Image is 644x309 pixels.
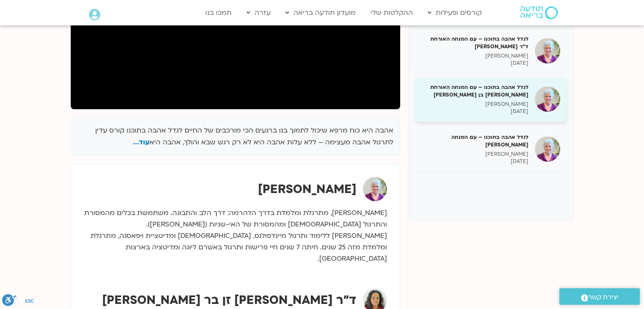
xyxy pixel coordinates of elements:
strong: ד״ר [PERSON_NAME] זן בר [PERSON_NAME] [102,292,357,308]
img: סנדיה בר קמה [363,177,387,201]
img: לגדל אהבה בתוכנו – עם המנחה האורחת שאנייה כהן בן חיים [535,86,560,112]
p: אהבה היא כוח מרפא שיכול לתמוך בנו ברגעים הכי מורכבים של החיים לגדל אהבה בתוכנו קורס עדין לתרגול א... [77,124,393,149]
a: קורסים ופעילות [423,5,486,21]
a: מועדון תודעה בריאה [281,5,360,21]
a: עזרה [242,5,275,21]
img: לגדל אהבה בתוכנו – עם המנחה האורח בן קמינסקי [535,136,560,162]
a: ההקלטות שלי [366,5,417,21]
h5: לגדל אהבה בתוכנו – עם המנחה האורחת ד"ר [PERSON_NAME] [422,35,528,50]
p: [PERSON_NAME], מתרגלת ומלמדת בדרך הדהרמה: דרך הלב והתבונה. משתמשת בכלים מהמסורת והתרגול [DEMOGRAP... [84,207,387,265]
a: תמכו בנו [201,5,236,21]
p: [PERSON_NAME] [422,52,528,60]
h5: לגדל אהבה בתוכנו – עם המנחה האורחת [PERSON_NAME] בן [PERSON_NAME] [422,83,528,99]
p: [DATE] [422,108,528,115]
p: [PERSON_NAME] [422,101,528,108]
img: לגדל אהבה בתוכנו – עם המנחה האורחת ד"ר נועה אלבלדה [535,38,560,63]
img: תודעה בריאה [520,6,558,19]
p: [DATE] [422,158,528,165]
span: עוד... [133,138,149,147]
h5: לגדל אהבה בתוכנו – עם המנחה [PERSON_NAME] [422,133,528,149]
span: יצירת קשר [588,292,619,303]
p: [DATE] [422,60,528,67]
strong: [PERSON_NAME] [258,181,357,197]
p: [PERSON_NAME] [422,151,528,158]
a: יצירת קשר [559,288,640,305]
